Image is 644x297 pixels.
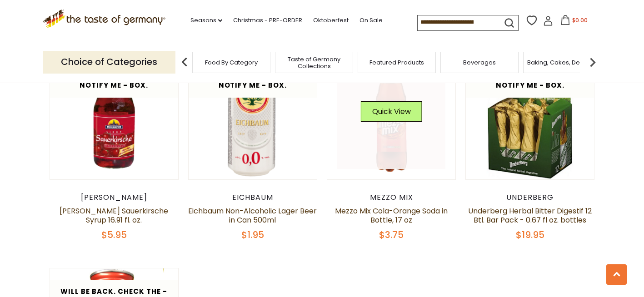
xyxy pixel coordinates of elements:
[43,51,175,73] p: Choice of Categories
[188,206,317,225] a: Eichbaum Non-Alcoholic Lager Beer in Can 500ml
[327,51,456,179] img: Mezzo Mix Cola-Orange Soda in Bottle, 17 oz
[60,206,168,225] a: [PERSON_NAME] Sauerkirsche Syrup 16.91 fl. oz.
[278,56,350,69] a: Taste of Germany Collections
[463,59,496,66] a: Beverages
[516,228,544,241] span: $19.95
[189,51,317,179] img: Eichbaum Non-Alcoholic Lager Beer in Can 500ml
[190,15,222,25] a: Seasons
[188,193,318,202] div: Eichbaum
[327,193,456,202] div: Mezzo Mix
[555,15,594,29] button: $0.00
[241,228,264,241] span: $1.95
[359,15,383,25] a: On Sale
[205,59,258,66] a: Food By Category
[50,193,179,202] div: [PERSON_NAME]
[465,193,595,202] div: Underberg
[466,51,594,179] img: Underberg Herbal Bitter Digestif 12 Btl. Bar Pack - 0.67 fl oz. bottles
[572,16,588,24] span: $0.00
[335,206,448,225] a: Mezzo Mix Cola-Orange Soda in Bottle, 17 oz
[313,15,349,25] a: Oktoberfest
[50,51,179,179] img: Muehlhauser Sauerkirsche Syrup 16.91 fl. oz.
[527,59,598,66] a: Baking, Cakes, Desserts
[101,228,127,241] span: $5.95
[233,15,302,25] a: Christmas - PRE-ORDER
[379,228,404,241] span: $3.75
[584,53,602,71] img: next arrow
[175,53,194,71] img: previous arrow
[468,206,592,225] a: Underberg Herbal Bitter Digestif 12 Btl. Bar Pack - 0.67 fl oz. bottles
[369,59,424,66] a: Featured Products
[361,101,422,122] button: Quick View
